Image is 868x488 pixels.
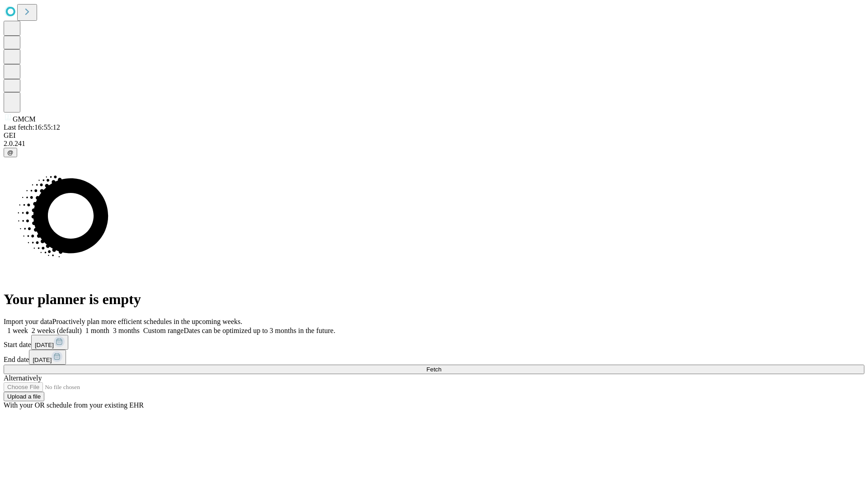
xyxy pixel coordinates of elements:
[33,357,52,363] span: [DATE]
[85,327,109,334] span: 1 month
[31,335,68,350] button: [DATE]
[4,365,864,374] button: Fetch
[426,366,441,373] span: Fetch
[4,123,60,131] span: Last fetch: 16:55:12
[35,342,54,348] span: [DATE]
[7,149,14,156] span: @
[4,131,864,140] div: GEI
[184,327,335,334] span: Dates can be optimized up to 3 months in the future.
[4,318,52,325] span: Import your data
[4,350,864,365] div: End date
[32,327,82,334] span: 2 weeks (default)
[143,327,184,334] span: Custom range
[4,148,17,157] button: @
[4,392,44,401] button: Upload a file
[7,327,28,334] span: 1 week
[113,327,140,334] span: 3 months
[4,335,864,350] div: Start date
[4,374,42,382] span: Alternatively
[4,140,864,148] div: 2.0.241
[4,401,144,409] span: With your OR schedule from your existing EHR
[52,318,242,325] span: Proactively plan more efficient schedules in the upcoming weeks.
[13,115,36,123] span: GMCM
[4,291,864,308] h1: Your planner is empty
[29,350,66,365] button: [DATE]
